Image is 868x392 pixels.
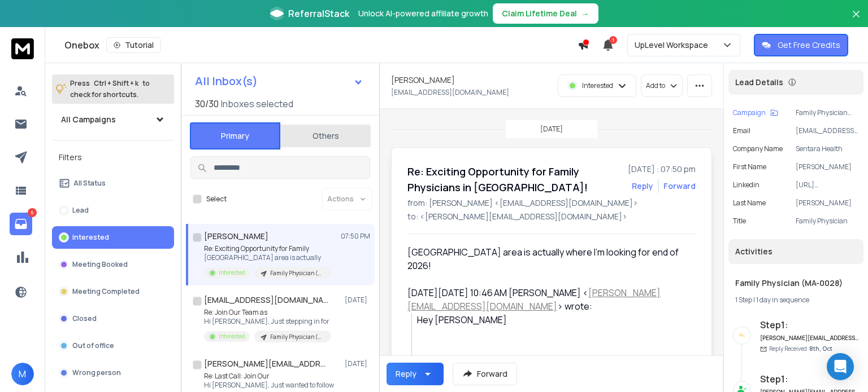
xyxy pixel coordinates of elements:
p: Interested [582,81,613,90]
div: | [735,296,857,305]
button: Tutorial [106,37,161,53]
span: 1 day in sequence [756,295,809,305]
p: Meeting Completed [72,287,140,296]
p: [DATE] : 07:50 pm [628,164,696,175]
h1: [PERSON_NAME] [391,74,455,86]
p: Family Physician (MA-0028) [796,108,859,117]
label: Select [206,195,227,204]
div: [DATE][DATE] 10:46 AM [PERSON_NAME] < > wrote: [407,286,687,313]
button: Forward [453,363,517,385]
h1: [PERSON_NAME] [204,231,268,242]
h6: Step 1 : [760,372,859,386]
p: Campaign [733,108,766,117]
a: 6 [10,213,32,235]
p: Family Physician (MA-0028) [270,269,324,278]
p: [DATE] [345,359,370,368]
p: linkedin [733,180,759,190]
p: Company Name [733,144,783,153]
h6: [PERSON_NAME][EMAIL_ADDRESS][DOMAIN_NAME] [760,334,859,342]
p: UpLevel Workspace [635,39,713,51]
p: Closed [72,314,97,323]
p: Unlock AI-powered affiliate growth [358,8,488,19]
div: Activities [728,239,863,264]
button: Claim Lifetime Deal→ [493,3,598,24]
button: Interested [52,226,174,249]
button: All Inbox(s) [186,70,372,93]
p: 07:50 PM [341,232,370,241]
span: 30 / 30 [195,97,219,111]
p: 6 [28,208,37,217]
p: First Name [733,162,766,171]
h3: Filters [52,149,174,165]
button: Meeting Completed [52,280,174,303]
div: [GEOGRAPHIC_DATA] area is actually where I'm looking for end of 2026! [407,245,687,272]
h3: Inboxes selected [221,97,293,111]
p: [PERSON_NAME] [796,162,859,171]
button: Meeting Booked [52,253,174,276]
button: All Campaigns [52,108,174,131]
button: Out of office [52,334,174,357]
span: ReferralStack [288,7,349,20]
p: Meeting Booked [72,260,128,269]
p: Reply Received [769,345,832,353]
h1: [PERSON_NAME][EMAIL_ADDRESS][DOMAIN_NAME] [204,358,328,369]
p: [EMAIL_ADDRESS][DOMAIN_NAME] [391,88,509,97]
button: Lead [52,199,174,222]
p: Re: Join Our Team as [204,308,331,317]
p: Lead [72,206,89,215]
p: Family Physician [796,217,859,226]
p: Re: Last Call: Join Our [204,372,334,381]
p: Interested [219,268,245,277]
div: Onebox [64,37,578,53]
h1: All Campaigns [61,114,116,125]
p: Get Free Credits [778,39,840,51]
button: Campaign [733,108,778,117]
p: Family Physician (MA-0028) [270,333,324,341]
span: 8th, Oct [809,345,832,353]
button: Closed [52,307,174,330]
h1: All Inbox(s) [195,76,258,87]
p: [GEOGRAPHIC_DATA] area is actually [204,253,331,262]
h1: [EMAIL_ADDRESS][DOMAIN_NAME] [204,294,328,306]
span: 1 [609,36,617,44]
button: M [11,363,34,385]
p: [DATE] [345,296,370,305]
p: title [733,217,746,226]
p: [URL][DOMAIN_NAME][PERSON_NAME] [796,180,859,190]
h6: Step 1 : [760,318,859,332]
h1: Family Physician (MA-0028) [735,278,857,289]
span: 1 Step [735,295,752,305]
button: Close banner [849,7,863,34]
p: to: <[PERSON_NAME][EMAIL_ADDRESS][DOMAIN_NAME]> [407,211,696,222]
h1: Re: Exciting Opportunity for Family Physicians in [GEOGRAPHIC_DATA]! [407,164,621,195]
p: [PERSON_NAME] [796,199,859,208]
p: Out of office [72,341,114,350]
p: All Status [73,179,106,188]
p: Lead Details [735,77,783,88]
button: Reply [632,180,653,192]
button: Reply [387,363,444,385]
button: Others [280,124,371,148]
p: Wrong person [72,368,121,377]
p: [EMAIL_ADDRESS][DOMAIN_NAME] [796,126,859,135]
p: Email [733,126,750,135]
p: Hi [PERSON_NAME], Just wanted to follow [204,381,334,390]
p: [DATE] [540,125,563,134]
span: Ctrl + Shift + k [92,77,140,90]
p: Press to check for shortcuts. [70,78,150,100]
div: Forward [663,180,696,192]
p: Sentara Health [796,144,859,153]
button: Get Free Credits [754,34,848,56]
p: from: [PERSON_NAME] <[EMAIL_ADDRESS][DOMAIN_NAME]> [407,197,696,209]
div: Reply [396,368,416,380]
p: Interested [219,332,245,341]
p: Last Name [733,199,766,208]
div: Open Intercom Messenger [827,353,854,380]
p: Hi [PERSON_NAME], Just stepping in for [204,317,331,326]
p: Re: Exciting Opportunity for Family [204,244,331,253]
p: Add to [646,81,665,90]
button: Primary [190,122,280,149]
